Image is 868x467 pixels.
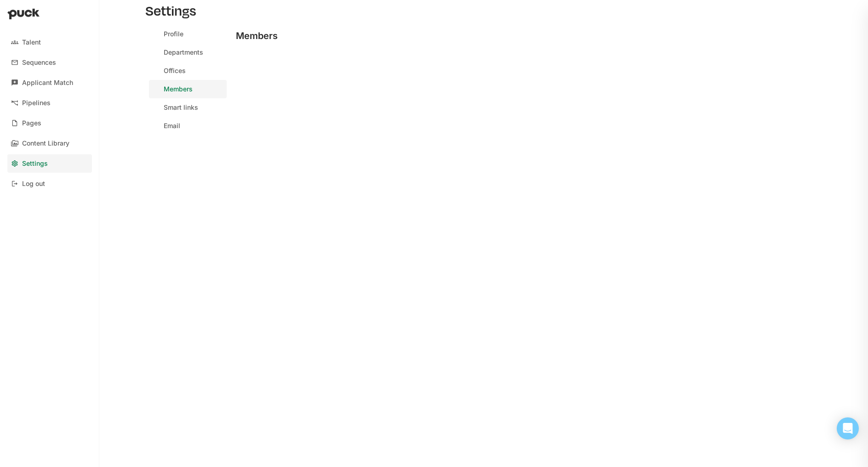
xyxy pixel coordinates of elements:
[7,33,92,51] a: Talent
[149,117,227,135] a: Email
[164,49,203,56] div: Departments
[149,98,227,117] a: Smart links
[22,119,41,127] div: Pages
[7,114,92,132] a: Pages
[7,53,92,72] a: Sequences
[149,25,227,43] a: Profile
[236,25,278,47] div: Members
[164,30,183,38] div: Profile
[7,134,92,152] a: Content Library
[149,43,227,62] a: Departments
[7,94,92,112] a: Pipelines
[7,73,92,92] a: Applicant Match
[149,62,227,80] a: Offices
[22,160,48,168] div: Settings
[22,140,69,147] div: Content Library
[22,180,45,188] div: Log out
[22,39,41,46] div: Talent
[149,80,227,98] a: Members
[7,154,92,173] a: Settings
[837,417,859,439] div: Open Intercom Messenger
[164,67,186,75] div: Offices
[164,122,180,130] div: Email
[22,99,51,107] div: Pipelines
[164,104,198,112] div: Smart links
[164,85,193,93] div: Members
[22,59,56,67] div: Sequences
[22,79,73,87] div: Applicant Match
